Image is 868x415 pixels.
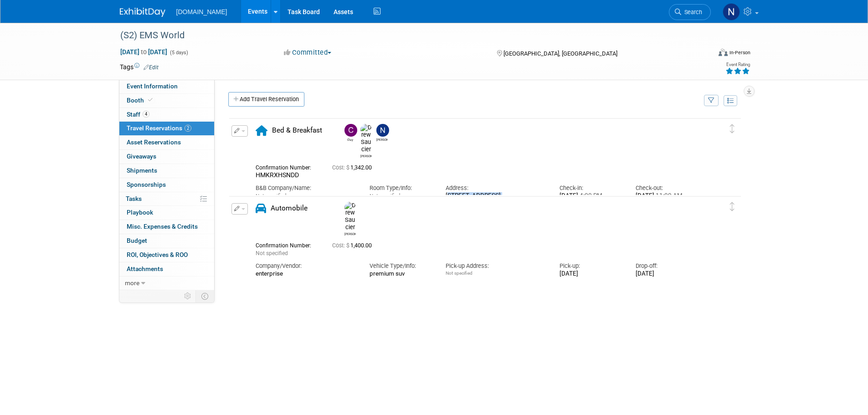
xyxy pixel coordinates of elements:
div: [DATE] [560,270,622,278]
img: ExhibitDay [120,8,165,17]
a: Shipments [119,164,214,178]
button: Committed [281,48,335,57]
a: Search [669,4,711,20]
span: Cost: $ [332,242,350,249]
div: Company/Vendor: [256,262,356,270]
div: Drew Saucier [358,124,374,158]
a: Add Travel Reservation [228,92,304,107]
div: Check-out: [636,184,698,192]
i: Booth reservation complete [148,97,153,102]
span: Booth [127,97,154,104]
span: 2 [185,125,191,132]
div: Clay Terry [344,137,356,142]
div: Room Type/Info: [370,184,432,192]
img: Nicholas Fischer [376,124,389,137]
div: Vehicle Type/Info: [370,262,432,270]
span: Not specified [256,193,286,199]
span: more [125,279,139,287]
div: In-Person [729,49,750,56]
span: ROI, Objectives & ROO [127,251,188,258]
div: Clay Terry [342,124,358,142]
div: Drop-off: [636,262,698,270]
span: Not specified [446,271,473,276]
img: Format-Inperson.png [719,49,728,56]
i: Filter by Traveler [708,98,714,104]
a: Staff4 [119,108,214,122]
div: [DATE] [560,192,622,200]
a: ROI, Objectives & ROO [119,248,214,262]
span: 4 [143,111,149,118]
div: Nicholas Fischer [374,124,390,142]
a: Event Information [119,80,214,93]
span: HMKRXHSNDD [256,171,299,179]
span: 1,400.00 [332,242,375,249]
div: Nicholas Fischer [376,137,388,142]
span: Search [681,9,702,15]
span: [GEOGRAPHIC_DATA], [GEOGRAPHIC_DATA] [503,50,617,57]
i: Automobile [256,203,266,214]
span: 11:00 AM [654,192,683,199]
span: Bed & Breakfast [272,126,322,134]
div: Event Rating [725,62,750,67]
span: [DATE] [DATE] [120,48,168,56]
div: Drew Saucier [360,153,372,158]
div: Confirmation Number: [256,240,318,249]
a: Asset Reservations [119,136,214,149]
span: to [139,48,148,56]
span: [DOMAIN_NAME] [176,8,227,15]
div: Check-in: [560,184,622,192]
img: Drew Saucier [360,124,372,153]
img: Clay Terry [344,124,357,137]
div: Drew Saucier [344,231,356,236]
span: 1,342.00 [332,164,375,171]
span: Asset Reservations [127,138,181,146]
img: Drew Saucier [344,202,356,231]
a: Booth [119,94,214,108]
div: [DATE] [636,192,698,200]
a: Budget [119,234,214,248]
div: Event Format [657,47,751,61]
a: Playbook [119,206,214,220]
span: Budget [127,237,147,244]
div: (S2) EMS World [117,27,697,44]
div: premium suv [370,270,432,277]
span: Not specified [256,250,288,256]
a: Travel Reservations2 [119,122,214,135]
span: Attachments [127,265,163,272]
a: Edit [144,64,159,71]
i: Bed & Breakfast [256,125,267,136]
a: Tasks [119,192,214,206]
span: Playbook [127,209,153,216]
div: [STREET_ADDRESS] [GEOGRAPHIC_DATA], IN 46225 [446,192,546,208]
span: Automobile [271,204,308,212]
a: Sponsorships [119,178,214,192]
span: Travel Reservations [127,124,191,132]
div: Pick-up Address: [446,262,546,270]
a: Misc. Expenses & Credits [119,220,214,234]
span: Not specified [370,193,400,199]
td: Tags [120,62,159,72]
td: Toggle Event Tabs [195,290,214,302]
i: Click and drag to move item [730,124,734,133]
span: Misc. Expenses & Credits [127,223,198,230]
div: [DATE] [636,270,698,278]
div: enterprise [256,270,356,278]
span: Giveaways [127,153,156,160]
div: Drew Saucier [342,202,358,236]
span: (5 days) [169,50,188,56]
div: Pick-up: [560,262,622,270]
div: Address: [446,184,546,192]
span: Shipments [127,167,157,174]
a: Giveaways [119,150,214,164]
div: Confirmation Number: [256,162,318,171]
a: Attachments [119,262,214,276]
span: Cost: $ [332,164,350,171]
td: Personalize Event Tab Strip [180,290,196,302]
i: Click and drag to move item [730,202,734,211]
span: 4:00 PM [578,192,602,199]
a: more [119,277,214,290]
span: Staff [127,111,149,118]
span: Sponsorships [127,181,166,188]
span: Event Information [127,82,178,90]
div: B&B Company/Name: [256,184,356,192]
